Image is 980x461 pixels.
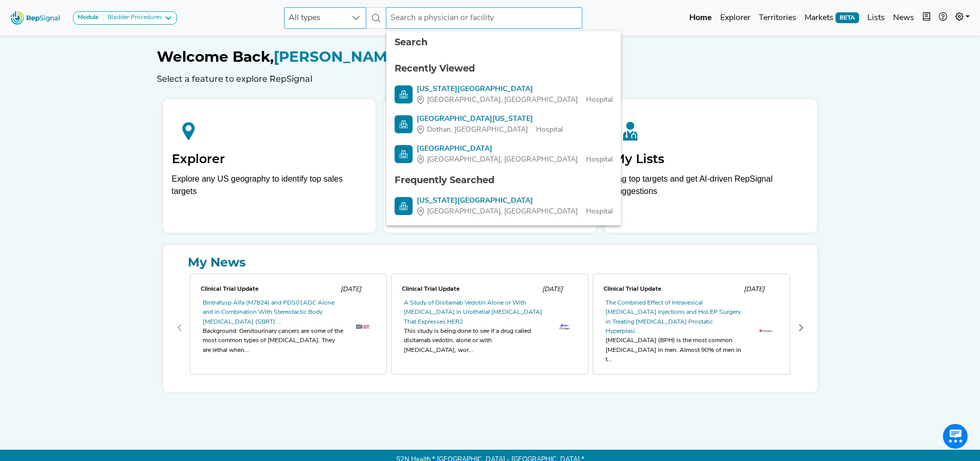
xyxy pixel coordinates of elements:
[558,323,572,330] img: th
[103,14,162,22] div: Bladder Procedures
[417,144,613,154] div: [GEOGRAPHIC_DATA]
[284,8,346,28] span: All types
[604,99,817,233] a: My ListsTag top targets and get AI-driven RepSignal suggestions
[685,8,716,28] a: Home
[395,173,613,187] div: Frequently Searched
[755,8,800,28] a: Territories
[417,154,613,165] div: Hospital
[395,62,613,76] div: Recently Viewed
[395,85,413,103] img: Hospital Search Icon
[613,152,808,167] h2: My Lists
[759,325,773,339] img: th
[163,99,376,233] a: ExplorerExplore any US geography to identify top sales targets
[591,272,792,384] div: 2
[417,125,563,135] div: Hospital
[395,145,413,163] img: Hospital Search Icon
[417,84,613,95] div: [US_STATE][GEOGRAPHIC_DATA]
[356,323,370,331] img: OIP._T50ph8a7GY7fRHTyWllbwHaEF
[386,191,621,221] li: Massachusetts General Hospital
[157,48,824,66] h1: [PERSON_NAME]
[157,74,824,84] h6: Select a feature to explore RepSignal
[395,197,413,215] img: Hospital Search Icon
[417,196,613,206] div: [US_STATE][GEOGRAPHIC_DATA]
[395,144,613,165] a: [GEOGRAPHIC_DATA][GEOGRAPHIC_DATA], [GEOGRAPHIC_DATA]Hospital
[800,8,863,28] a: MarketsBETA
[863,8,889,28] a: Lists
[404,327,545,355] div: This study is being done to see if a drug called disitamab vedotin, alone or with [MEDICAL_DATA],...
[395,84,613,105] a: [US_STATE][GEOGRAPHIC_DATA][GEOGRAPHIC_DATA], [GEOGRAPHIC_DATA]Hospital
[417,114,563,125] div: [GEOGRAPHIC_DATA][US_STATE]
[427,125,528,135] span: Dothan, [GEOGRAPHIC_DATA]
[395,114,613,135] a: [GEOGRAPHIC_DATA][US_STATE]Dothan, [GEOGRAPHIC_DATA]Hospital
[889,8,918,28] a: News
[201,286,259,292] span: Clinical Trial Update
[341,286,361,293] span: [DATE]
[603,286,662,292] span: Clinical Trial Update
[73,11,177,25] button: ModuleBladder Procedures
[389,272,591,384] div: 1
[427,206,578,217] span: [GEOGRAPHIC_DATA], [GEOGRAPHIC_DATA]
[404,300,542,325] a: A Study of Disitamab Vedotin Alone or With [MEDICAL_DATA] in Urothelial [MEDICAL_DATA] That Expre...
[605,336,746,364] div: [MEDICAL_DATA] (BPH) is the most common [MEDICAL_DATA] in men. Almost 90% of men in t...
[203,327,344,355] div: Background: Genitourinary cancers are some of the most common types of [MEDICAL_DATA]. They are l...
[395,196,613,217] a: [US_STATE][GEOGRAPHIC_DATA][GEOGRAPHIC_DATA], [GEOGRAPHIC_DATA]Hospital
[395,37,427,48] span: Search
[427,95,578,105] span: [GEOGRAPHIC_DATA], [GEOGRAPHIC_DATA]
[793,320,809,336] button: Next Page
[78,14,99,21] strong: Module
[203,300,334,325] a: Bintrafusp Alfa (M7824) and PDS01ADC Alone and in Combination With Stereotactic Body [MEDICAL_DAT...
[386,139,621,169] li: Yale-New Haven Hospital
[716,8,755,28] a: Explorer
[386,110,621,139] li: Southeast Alabama Medical Center
[386,80,621,110] li: Massachusetts General Hospital
[188,272,389,384] div: 0
[542,286,563,293] span: [DATE]
[172,152,367,167] h2: Explorer
[384,99,596,233] a: TerritoriesBuild, assess, and assign geographic markets
[157,48,274,65] span: Welcome Back,
[402,286,460,292] span: Clinical Trial Update
[417,206,613,217] div: Hospital
[172,173,367,198] div: Explore any US geography to identify top sales targets
[835,12,859,23] span: BETA
[918,8,935,28] button: Intel Book
[605,300,741,334] a: The Combined Effect of Intravesical [MEDICAL_DATA] Injections and HoLEP Surgery in Treating [MEDI...
[427,154,578,165] span: [GEOGRAPHIC_DATA], [GEOGRAPHIC_DATA]
[171,253,809,272] a: My News
[395,115,413,133] img: Hospital Search Icon
[417,95,613,105] div: Hospital
[386,7,582,29] input: Search a physician or facility
[613,173,808,203] p: Tag top targets and get AI-driven RepSignal suggestions
[744,286,764,293] span: [DATE]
